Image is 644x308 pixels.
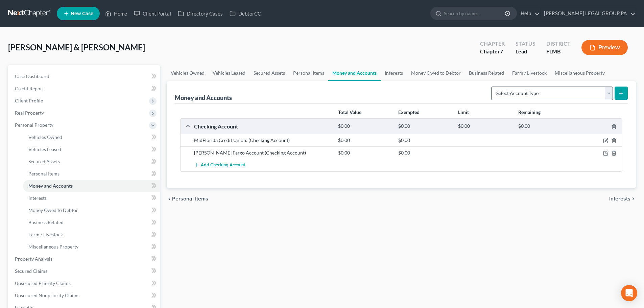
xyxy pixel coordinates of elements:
[551,65,609,81] a: Miscellaneous Property
[15,280,71,286] span: Unsecured Priority Claims
[71,11,93,16] span: New Case
[28,134,62,140] span: Vehicles Owned
[8,42,145,52] span: [PERSON_NAME] & [PERSON_NAME]
[15,110,44,116] span: Real Property
[444,7,506,20] input: Search by name...
[517,7,540,20] a: Help
[546,40,571,48] div: District
[518,109,541,115] strong: Remaining
[335,149,395,156] div: $0.00
[23,192,160,204] a: Interests
[23,156,160,168] a: Secured Assets
[172,196,208,202] span: Personal Items
[15,122,53,128] span: Personal Property
[191,137,335,144] div: MidFlorida Credit Union: (Checking Account)
[9,82,160,95] a: Credit Report
[465,65,508,81] a: Business Related
[516,40,535,48] div: Status
[167,196,208,202] button: chevron_left Personal Items
[23,168,160,180] a: Personal Items
[15,98,43,103] span: Client Profile
[9,277,160,289] a: Unsecured Priority Claims
[194,159,245,171] button: Add Checking Account
[23,204,160,216] a: Money Owed to Debtor
[395,137,455,144] div: $0.00
[28,171,59,176] span: Personal Items
[480,48,505,55] div: Chapter
[455,123,515,129] div: $0.00
[9,265,160,277] a: Secured Claims
[609,196,636,202] button: Interests chevron_right
[9,253,160,265] a: Property Analysis
[328,65,381,81] a: Money and Accounts
[28,207,78,213] span: Money Owed to Debtor
[174,7,226,20] a: Directory Cases
[209,65,249,81] a: Vehicles Leased
[630,196,636,202] i: chevron_right
[191,149,335,156] div: [PERSON_NAME] Fargo Account (Checking Account)
[381,65,407,81] a: Interests
[130,7,174,20] a: Client Portal
[480,40,505,48] div: Chapter
[515,123,575,129] div: $0.00
[23,143,160,156] a: Vehicles Leased
[15,73,49,79] span: Case Dashboard
[23,241,160,253] a: Miscellaneous Property
[28,183,73,189] span: Money and Accounts
[546,48,571,55] div: FLMB
[28,146,61,152] span: Vehicles Leased
[338,109,361,115] strong: Total Value
[23,131,160,143] a: Vehicles Owned
[28,219,64,225] span: Business Related
[15,86,44,91] span: Credit Report
[581,40,628,55] button: Preview
[508,65,551,81] a: Farm / Livestock
[395,123,455,129] div: $0.00
[289,65,328,81] a: Personal Items
[167,196,172,202] i: chevron_left
[28,159,60,164] span: Secured Assets
[226,7,264,20] a: DebtorCC
[175,94,232,102] div: Money and Accounts
[249,65,289,81] a: Secured Assets
[167,65,209,81] a: Vehicles Owned
[9,70,160,82] a: Case Dashboard
[609,196,630,202] span: Interests
[28,232,63,237] span: Farm / Livestock
[191,123,335,130] div: Checking Account
[23,180,160,192] a: Money and Accounts
[335,123,395,129] div: $0.00
[28,195,47,201] span: Interests
[23,216,160,229] a: Business Related
[398,109,420,115] strong: Exempted
[541,7,636,20] a: [PERSON_NAME] LEGAL GROUP PA
[15,268,47,274] span: Secured Claims
[9,289,160,302] a: Unsecured Nonpriority Claims
[15,256,52,262] span: Property Analysis
[15,292,79,298] span: Unsecured Nonpriority Claims
[28,244,78,250] span: Miscellaneous Property
[516,48,535,55] div: Lead
[102,7,130,20] a: Home
[395,149,455,156] div: $0.00
[458,109,469,115] strong: Limit
[23,229,160,241] a: Farm / Livestock
[335,137,395,144] div: $0.00
[621,285,637,301] div: Open Intercom Messenger
[407,65,465,81] a: Money Owed to Debtor
[500,48,503,54] span: 7
[201,163,245,168] span: Add Checking Account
